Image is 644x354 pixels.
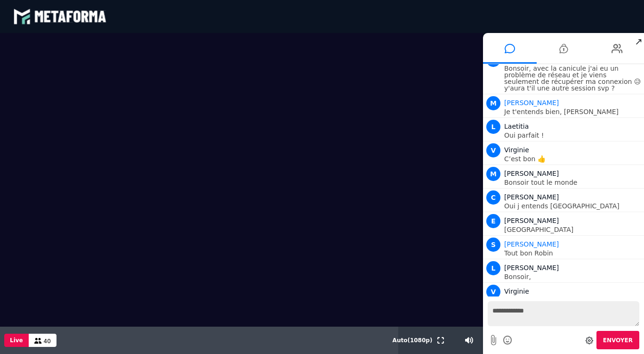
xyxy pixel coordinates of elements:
[504,65,642,91] p: Bonsoir, avec la canicule j'ai eu un problème de réseau et je viens seulement de récupérer ma con...
[504,193,559,201] span: [PERSON_NAME]
[44,338,51,345] span: 40
[504,273,642,280] p: Bonsoir,
[504,217,559,224] span: [PERSON_NAME]
[486,120,500,134] span: L
[596,331,639,349] button: Envoyer
[486,143,500,157] span: V
[504,99,559,107] span: Animateur
[504,108,642,115] p: Je t'entends bien, [PERSON_NAME]
[603,337,633,344] span: Envoyer
[486,167,500,181] span: M
[633,33,644,50] span: ↗
[504,170,559,177] span: [PERSON_NAME]
[504,132,642,139] p: Oui parfait !
[486,214,500,228] span: E
[486,96,500,110] span: M
[504,123,529,130] span: Laetitia
[504,203,642,209] p: Oui j entends [GEOGRAPHIC_DATA]
[393,337,433,344] span: Auto ( 1080 p)
[486,285,500,299] span: V
[504,156,642,162] p: C’est bon 👍
[504,264,559,272] span: [PERSON_NAME]
[504,240,559,248] span: Animateur
[504,250,642,256] p: Tout bon Robin
[486,190,500,205] span: C
[504,226,642,233] p: [GEOGRAPHIC_DATA]
[504,179,642,186] p: Bonsoir tout le monde
[486,261,500,275] span: L
[391,327,435,354] button: Auto(1080p)
[4,334,29,347] button: Live
[504,288,529,295] span: Virginie
[486,238,500,252] span: S
[504,146,529,154] span: Virginie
